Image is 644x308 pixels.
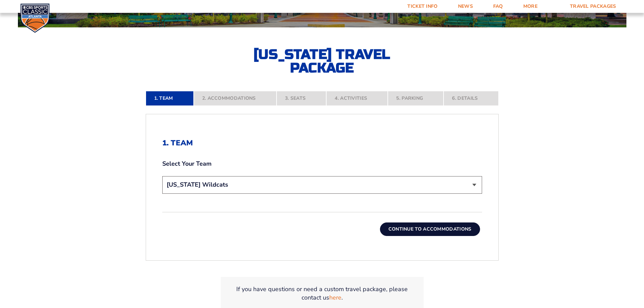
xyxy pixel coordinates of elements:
button: Continue To Accommodations [380,222,480,236]
h2: 1. Team [162,139,482,147]
p: If you have questions or need a custom travel package, please contact us . [229,285,415,302]
h2: [US_STATE] Travel Package [248,48,397,75]
img: CBS Sports Classic [20,3,50,33]
a: here [329,293,341,302]
label: Select Your Team [162,160,482,168]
